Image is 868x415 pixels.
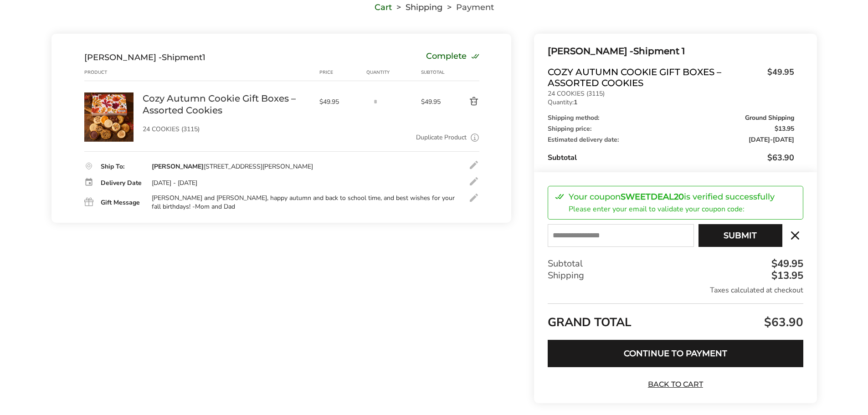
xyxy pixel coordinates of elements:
[202,52,205,62] span: 1
[152,162,204,171] strong: [PERSON_NAME]
[569,205,745,213] p: Please enter your email to validate your coupon code:
[745,115,794,121] span: Ground Shipping
[699,224,782,247] button: Submit
[621,192,684,202] strong: SWEETDEAL20
[152,194,459,210] div: [PERSON_NAME] and [PERSON_NAME], happy autumn and back to school time, and best wishes for your f...
[548,67,794,88] a: Cozy Autumn Cookie Gift Boxes – Assorted Cookies$49.95
[775,126,794,132] span: $13.95
[574,98,577,107] strong: 1
[769,259,803,269] div: $49.95
[152,179,197,187] div: [DATE] - [DATE]
[548,152,794,163] div: Subtotal
[426,52,479,62] div: Complete
[773,135,794,144] span: [DATE]
[152,163,313,171] div: [STREET_ADDRESS][PERSON_NAME]
[421,69,447,76] div: Subtotal
[84,52,162,62] span: [PERSON_NAME] -
[548,303,803,333] div: GRAND TOTAL
[101,180,143,186] div: Delivery Date
[416,133,467,143] a: Duplicate Product
[548,91,794,97] p: 24 COOKIES (3115)
[749,137,794,143] span: -
[548,46,633,56] span: [PERSON_NAME] -
[548,137,794,143] div: Estimated delivery date:
[84,69,143,76] div: Product
[548,258,803,270] div: Subtotal
[749,135,770,144] span: [DATE]
[319,69,367,76] div: Price
[143,92,310,116] a: Cozy Autumn Cookie Gift Boxes – Assorted Cookies
[767,152,794,163] span: $63.90
[319,97,362,106] span: $49.95
[84,92,134,142] img: Cozy Autumn Cookie Gift Boxes – Assorted Cookies
[548,99,794,106] p: Quantity:
[548,340,803,367] button: Continue to Payment
[456,4,494,10] span: Payment
[548,67,762,88] span: Cozy Autumn Cookie Gift Boxes – Assorted Cookies
[101,164,143,170] div: Ship To:
[548,270,803,282] div: Shipping
[84,52,205,62] div: Shipment
[375,4,392,10] a: Cart
[447,96,479,107] button: Delete product
[769,271,803,281] div: $13.95
[366,92,385,111] input: Quantity input
[548,44,794,59] div: Shipment 1
[101,200,143,206] div: Gift Message
[548,224,693,247] input: E-mail
[548,126,794,132] div: Shipping price:
[569,193,775,201] p: Your coupon is verified successfully
[84,92,134,101] a: Cozy Autumn Cookie Gift Boxes – Assorted Cookies
[763,67,794,86] span: $49.95
[548,115,794,121] div: Shipping method:
[762,314,803,330] span: $63.90
[392,4,442,10] li: Shipping
[421,97,447,106] span: $49.95
[548,285,803,295] div: Taxes calculated at checkout
[366,69,421,76] div: Quantity
[143,126,310,133] p: 24 COOKIES (3115)
[643,379,707,389] a: Back to Cart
